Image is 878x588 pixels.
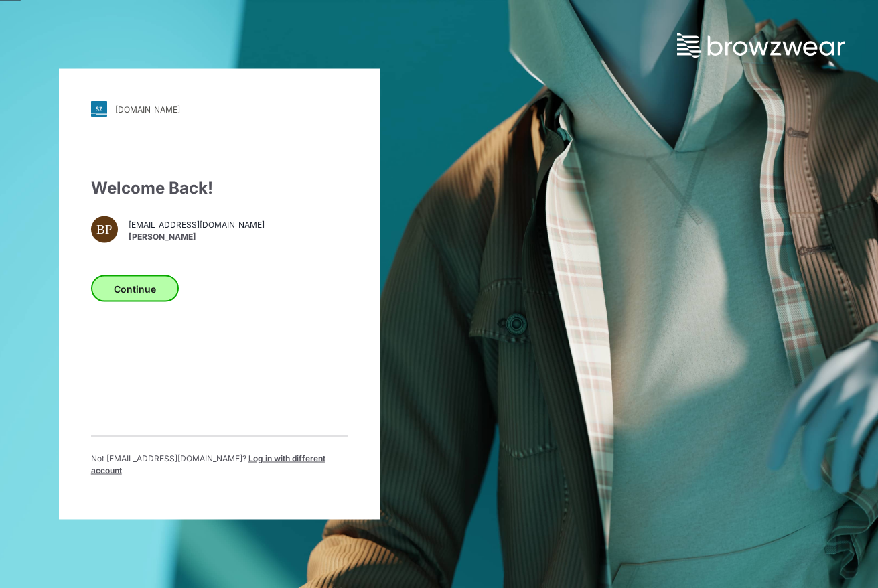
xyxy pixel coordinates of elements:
div: BP [91,216,118,243]
span: [EMAIL_ADDRESS][DOMAIN_NAME] [129,218,265,230]
a: [DOMAIN_NAME] [91,101,348,117]
p: Not [EMAIL_ADDRESS][DOMAIN_NAME] ? [91,453,348,477]
div: Welcome Back! [91,176,348,200]
div: [DOMAIN_NAME] [115,104,180,114]
img: svg+xml;base64,PHN2ZyB3aWR0aD0iMjgiIGhlaWdodD0iMjgiIHZpZXdCb3g9IjAgMCAyOCAyOCIgZmlsbD0ibm9uZSIgeG... [91,101,107,117]
button: Continue [91,275,179,302]
span: [PERSON_NAME] [129,230,265,242]
img: browzwear-logo.73288ffb.svg [677,33,845,58]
